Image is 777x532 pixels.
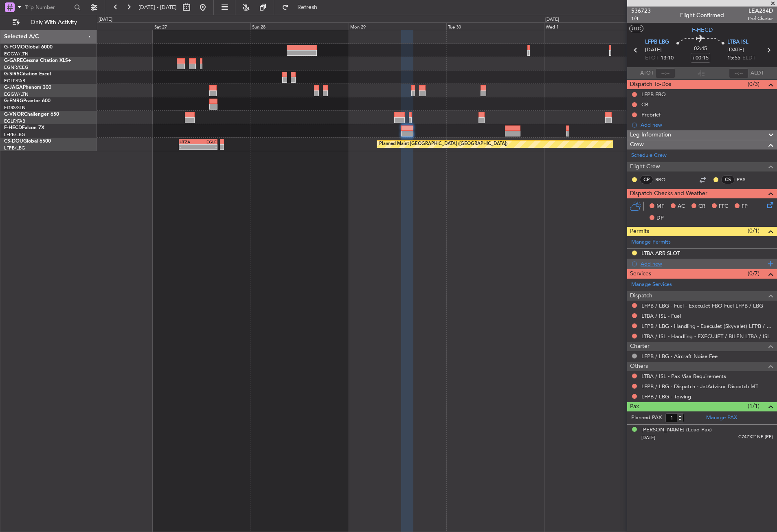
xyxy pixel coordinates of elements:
[250,22,348,30] div: Sun 28
[630,130,671,140] span: Leg Information
[4,58,23,63] span: G-GARE
[630,227,649,236] span: Permits
[545,16,559,23] div: [DATE]
[678,202,685,211] span: AC
[4,85,51,90] a: G-JAGAPhenom 300
[742,54,755,62] span: ELDT
[4,72,20,77] span: G-SIRS
[198,145,216,149] div: -
[655,176,674,183] a: RBO
[4,99,50,103] a: G-ENRGPraetor 600
[99,16,112,23] div: [DATE]
[4,78,25,84] a: EGLF/FAB
[727,54,740,62] span: 15:55
[631,15,651,22] span: 1/4
[656,214,664,222] span: DP
[630,189,707,198] span: Dispatch Checks and Weather
[4,45,53,50] a: G-FOMOGlobal 6000
[198,139,216,144] div: EGLF
[640,175,653,184] div: CP
[4,125,44,130] a: F-HECDFalcon 7X
[641,426,712,434] div: [PERSON_NAME] (Lead Pax)
[55,22,152,30] div: Fri 26
[641,101,648,108] div: CB
[630,342,650,351] span: Charter
[694,45,707,53] span: 02:45
[631,152,667,160] a: Schedule Crew
[706,414,737,422] a: Manage PAX
[349,22,446,30] div: Mon 29
[4,112,24,117] span: G-VNOR
[4,99,23,103] span: G-ENRG
[4,45,25,50] span: G-FOMO
[4,112,59,117] a: G-VNORChallenger 650
[544,22,642,30] div: Wed 1
[661,54,674,62] span: 13:10
[630,291,652,301] span: Dispatch
[446,22,544,30] div: Tue 30
[641,435,655,441] span: [DATE]
[4,139,51,144] a: CS-DOUGlobal 6500
[727,38,748,46] span: LTBA ISL
[9,16,88,29] button: Only With Activity
[721,175,735,184] div: CS
[630,80,671,89] span: Dispatch To-Dos
[641,373,726,380] a: LTBA / ISL - Pax Visa Requirements
[680,11,724,20] div: Flight Confirmed
[4,64,29,70] a: EGNR/CEG
[640,69,654,77] span: ATOT
[641,302,763,309] a: LFPB / LBG - Fuel - ExecuJet FBO Fuel LFPB / LBG
[25,1,72,13] input: Trip Number
[4,85,23,90] span: G-JAGA
[748,15,773,22] span: Pref Charter
[629,25,643,32] button: UTC
[656,68,675,78] input: --:--
[631,7,651,15] span: 536723
[630,140,644,149] span: Crew
[630,162,660,171] span: Flight Crew
[748,7,773,15] span: LEA284D
[138,4,177,11] span: [DATE] - [DATE]
[727,46,744,54] span: [DATE]
[641,111,661,118] div: Prebrief
[645,38,669,46] span: LFPB LBG
[4,51,29,57] a: EGGW/LTN
[4,132,25,138] a: LFPB/LBG
[748,80,759,88] span: (0/3)
[748,269,759,278] span: (0/7)
[641,393,691,400] a: LFPB / LBG - Towing
[153,22,250,30] div: Sat 27
[630,402,639,411] span: Pax
[180,139,198,144] div: HTZA
[379,138,507,150] div: Planned Maint [GEOGRAPHIC_DATA] ([GEOGRAPHIC_DATA])
[751,69,764,77] span: ALDT
[641,91,666,98] div: LFPB FBO
[641,383,758,390] a: LFPB / LBG - Dispatch - JetAdvisor Dispatch MT
[4,72,51,77] a: G-SIRSCitation Excel
[4,139,23,144] span: CS-DOU
[737,176,755,183] a: PBS
[4,145,25,151] a: LFPB/LBG
[641,121,773,128] div: Add new
[631,281,672,289] a: Manage Services
[645,46,662,54] span: [DATE]
[630,362,648,371] span: Others
[742,202,748,211] span: FP
[719,202,728,211] span: FFC
[4,58,71,63] a: G-GARECessna Citation XLS+
[631,414,662,422] label: Planned PAX
[748,226,759,235] span: (0/1)
[4,105,26,111] a: EGSS/STN
[641,312,681,319] a: LTBA / ISL - Fuel
[631,238,671,246] a: Manage Permits
[4,118,25,124] a: EGLF/FAB
[698,202,705,211] span: CR
[641,333,770,340] a: LTBA / ISL - Handling - EXECUJET / BILEN LTBA / ISL
[278,1,327,14] button: Refresh
[692,26,713,34] span: F-HECD
[641,323,773,330] a: LFPB / LBG - Handling - ExecuJet (Skyvalet) LFPB / LBG
[641,353,718,360] a: LFPB / LBG - Aircraft Noise Fee
[656,202,664,211] span: MF
[21,20,86,25] span: Only With Activity
[738,434,773,441] span: C74ZX21NP (PP)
